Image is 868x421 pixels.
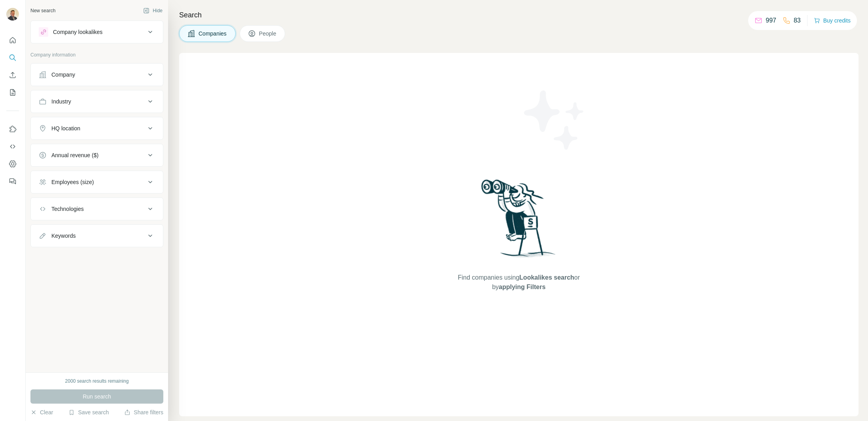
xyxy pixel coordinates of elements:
button: HQ location [31,119,163,138]
button: Buy credits [814,15,851,26]
button: Share filters [124,408,163,416]
button: Clear [30,408,53,416]
div: New search [30,7,55,14]
span: applying Filters [499,284,545,290]
button: My lists [6,85,19,100]
button: Technologies [31,199,163,218]
p: 83 [794,16,801,25]
button: Save search [68,408,109,416]
button: Use Surfe on LinkedIn [6,122,19,136]
div: Employees (size) [51,178,94,186]
h4: Search [179,9,859,21]
button: Annual revenue ($) [31,146,163,165]
button: Enrich CSV [6,68,19,82]
img: Surfe Illustration - Stars [519,85,590,156]
button: Feedback [6,174,19,188]
div: Industry [51,98,71,105]
button: Dashboard [6,157,19,171]
button: Quick start [6,33,19,47]
span: People [259,30,277,38]
div: Technologies [51,205,84,213]
div: Company [51,71,75,79]
button: Hide [138,5,168,17]
img: Avatar [6,8,19,21]
p: 997 [766,16,776,25]
button: Keywords [31,226,163,245]
button: Company lookalikes [31,23,163,41]
button: Search [6,51,19,65]
span: Companies [199,30,227,38]
button: Company [31,65,163,84]
button: Industry [31,92,163,111]
img: Surfe Illustration - Woman searching with binoculars [478,177,560,265]
div: HQ location [51,124,80,132]
span: Find companies using or by [456,273,582,292]
p: Company information [30,51,163,58]
div: Annual revenue ($) [51,151,98,159]
div: 2000 search results remaining [65,378,129,385]
div: Keywords [51,232,76,240]
button: Use Surfe API [6,139,19,154]
div: Company lookalikes [53,28,102,36]
span: Lookalikes search [519,274,574,281]
button: Employees (size) [31,173,163,192]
